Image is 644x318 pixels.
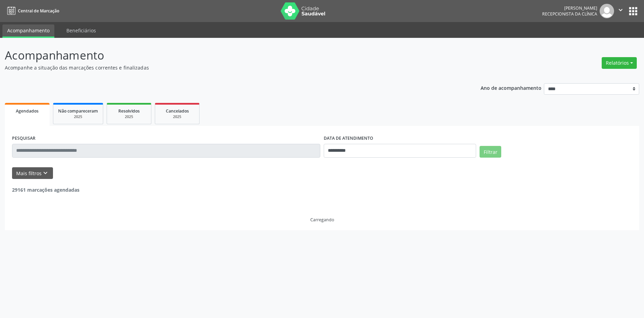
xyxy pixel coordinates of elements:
a: Beneficiários [62,24,101,36]
span: Cancelados [166,108,189,114]
button:  [614,4,627,18]
div: [PERSON_NAME] [542,5,597,11]
p: Acompanhamento [5,47,449,64]
img: img [600,4,614,18]
i: keyboard_arrow_down [42,169,49,177]
button: Mais filtroskeyboard_arrow_down [12,167,53,179]
span: Não compareceram [58,108,98,114]
strong: 29161 marcações agendadas [12,187,79,193]
button: Relatórios [602,57,637,69]
span: Resolvidos [118,108,140,114]
i:  [617,6,624,14]
a: Central de Marcação [5,5,59,17]
p: Acompanhe a situação das marcações correntes e finalizadas [5,64,449,71]
div: 2025 [112,114,146,119]
div: 2025 [58,114,98,119]
button: Filtrar [480,146,501,158]
span: Recepcionista da clínica [542,11,597,17]
div: 2025 [160,114,194,119]
p: Ano de acompanhamento [481,83,541,92]
span: Agendados [16,108,39,114]
a: Acompanhamento [2,24,54,38]
button: apps [627,5,639,17]
label: DATA DE ATENDIMENTO [324,133,373,144]
div: Carregando [310,217,334,223]
label: PESQUISAR [12,133,35,144]
span: Central de Marcação [18,8,59,14]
